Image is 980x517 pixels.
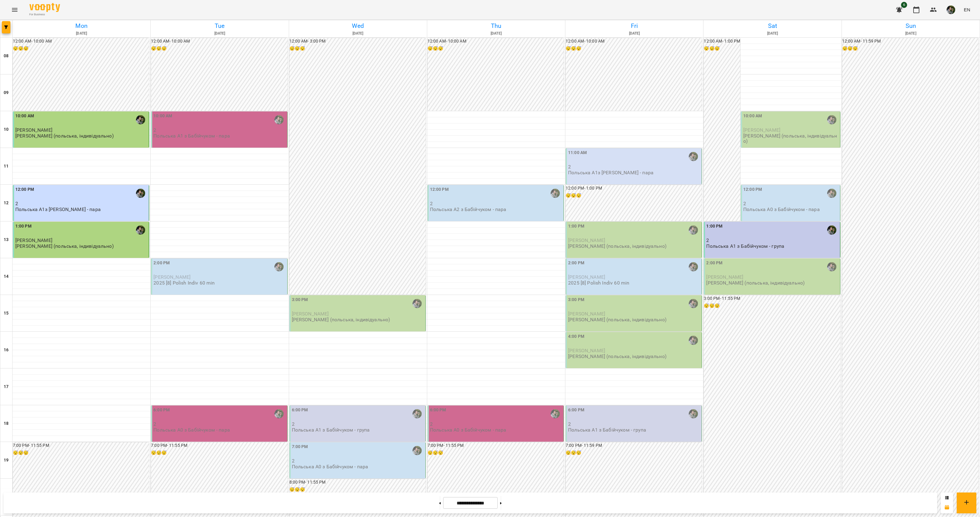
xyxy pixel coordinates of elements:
label: 3:00 PM [292,296,308,303]
h6: 😴😴😴 [566,45,702,52]
h6: 😴😴😴 [842,45,978,52]
button: Menu [7,2,22,17]
p: 2025 [8] Polish Indiv 60 min [568,280,629,285]
label: 6:00 PM [292,407,308,413]
h6: 😴😴😴 [289,45,426,52]
p: [PERSON_NAME] (польська, індивідуально) [15,243,114,249]
h6: 😴😴😴 [289,486,426,493]
span: [PERSON_NAME] [568,311,605,317]
h6: [DATE] [843,31,979,36]
label: 1:00 PM [15,223,32,230]
p: Польська А0 з Бабійчуком - пара [292,464,368,469]
h6: 12:00 AM - 10:00 AM [151,38,287,45]
label: 12:00 PM [430,186,449,193]
img: Бабійчук Володимир Дмитрович (п) [827,225,836,235]
span: [PERSON_NAME] [568,348,605,353]
img: Бабійчук Володимир Дмитрович (п) [689,336,698,345]
div: Бабійчук Володимир Дмитрович (п) [274,409,284,418]
label: 3:00 PM [568,296,584,303]
img: Voopty Logo [29,3,60,12]
h6: 09 [4,89,9,96]
p: 2 [743,201,839,206]
p: Польська А1 з Бабійчуком - група [292,427,370,432]
h6: [DATE] [13,31,149,36]
h6: 14 [4,273,9,280]
img: Бабійчук Володимир Дмитрович (п) [827,115,836,124]
h6: 15 [4,310,9,317]
img: Бабійчук Володимир Дмитрович (п) [827,262,836,271]
h6: 😴😴😴 [13,450,149,456]
h6: 😴😴😴 [566,192,702,199]
label: 4:00 PM [568,333,584,340]
p: [PERSON_NAME] (польська, індивідуально) [292,317,390,322]
img: Бабійчук Володимир Дмитрович (п) [689,225,698,235]
p: 2 [153,127,286,133]
label: 12:00 PM [15,186,34,193]
span: EN [964,6,970,13]
p: 2 [706,238,839,243]
img: Бабійчук Володимир Дмитрович (п) [689,299,698,308]
div: Бабійчук Володимир Дмитрович (п) [274,115,284,124]
h6: 13 [4,236,9,243]
p: Польська А1з [PERSON_NAME] - пара [568,170,654,175]
span: 6 [901,2,907,8]
p: Польська А1 з Бабійчуком - пара [153,133,230,138]
h6: 19 [4,457,9,464]
h6: 😴😴😴 [428,450,564,456]
h6: 😴😴😴 [151,450,287,456]
label: 2:00 PM [706,260,722,266]
h6: 12:00 AM - 3:00 PM [289,38,426,45]
span: [PERSON_NAME] [15,237,52,243]
p: Польська А1з [PERSON_NAME] - пара [15,207,101,212]
p: Польська А1 з Бабійчуком - група [568,427,646,432]
p: 2025 [8] Polish Indiv 60 min [153,280,215,285]
label: 10:00 AM [15,113,34,119]
h6: 10 [4,126,9,133]
h6: 7:00 PM - 11:55 PM [151,442,287,449]
img: Бабійчук Володимир Дмитрович (п) [136,225,145,235]
h6: [DATE] [290,31,426,36]
label: 10:00 AM [743,113,762,119]
label: 7:00 PM [292,443,308,450]
h6: 7:00 PM - 11:55 PM [13,442,149,449]
h6: 12:00 AM - 1:00 PM [704,38,740,45]
p: 2 [568,421,700,427]
img: Бабійчук Володимир Дмитрович (п) [413,446,422,455]
h6: 12:00 PM - 1:00 PM [566,185,702,192]
div: Бабійчук Володимир Дмитрович (п) [689,152,698,161]
div: Бабійчук Володимир Дмитрович (п) [689,409,698,418]
h6: Mon [13,21,149,31]
span: [PERSON_NAME] [292,311,329,317]
img: Бабійчук Володимир Дмитрович (п) [689,262,698,271]
img: Бабійчук Володимир Дмитрович (п) [136,115,145,124]
p: Польська А0 з Бабійчуком - пара [743,207,820,212]
p: 2 [15,201,148,206]
label: 6:00 PM [430,407,446,413]
div: Бабійчук Володимир Дмитрович (п) [413,299,422,308]
h6: 😴😴😴 [704,303,840,309]
p: [PERSON_NAME] (польська, індивідуально) [568,317,666,322]
p: [PERSON_NAME] (польська, індивідуально) [15,133,114,138]
h6: 18 [4,420,9,427]
div: Бабійчук Володимир Дмитрович (п) [551,189,560,198]
label: 6:00 PM [568,407,584,413]
h6: 12:00 AM - 10:00 AM [13,38,149,45]
p: Польська А1 з Бабійчуком - група [706,243,784,249]
img: 70cfbdc3d9a863d38abe8aa8a76b24f3.JPG [947,6,955,14]
label: 11:00 AM [568,149,587,156]
h6: 😴😴😴 [13,45,149,52]
h6: Sun [843,21,979,31]
img: Бабійчук Володимир Дмитрович (п) [274,262,284,271]
h6: 😴😴😴 [704,45,740,52]
h6: Thu [428,21,564,31]
img: Бабійчук Володимир Дмитрович (п) [136,189,145,198]
label: 2:00 PM [568,260,584,266]
label: 2:00 PM [153,260,170,266]
button: EN [961,4,973,15]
